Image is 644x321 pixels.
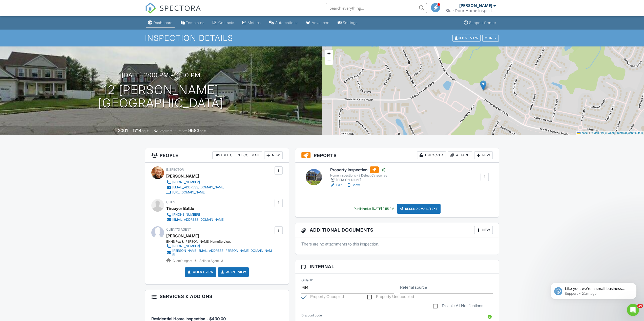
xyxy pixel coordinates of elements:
[153,20,173,25] div: Dashboard
[199,259,223,263] span: Seller's Agent -
[301,278,313,283] label: Order ID
[627,304,639,316] iframe: Intercom live chat
[474,226,493,234] div: New
[417,151,446,159] div: Unlocked
[400,284,427,290] label: Referral source
[166,244,273,249] a: [PHONE_NUMBER]
[301,294,344,301] label: Property Occupied
[433,303,483,310] label: Disable All Notifications
[212,151,262,159] div: Disable Client CC Email
[469,20,496,25] div: Support Center
[146,18,175,28] a: Dashboard
[577,131,588,134] a: Leaflet
[145,290,289,303] h3: Services & Add ons
[295,148,499,163] h3: Reports
[301,241,493,247] p: There are no attachments to this inspection.
[145,34,499,42] h1: Inspection Details
[98,83,224,110] h1: 12 [PERSON_NAME] [GEOGRAPHIC_DATA]
[122,72,200,79] h3: [DATE] 2:00 pm - 4:30 pm
[112,129,117,133] span: Built
[591,131,604,134] a: © MapTiler
[166,232,199,240] a: [PERSON_NAME]
[220,269,246,275] a: Agent View
[448,151,472,159] div: Attach
[325,57,333,65] a: Zoom out
[275,20,298,25] div: Automations
[145,3,156,14] img: The Best Home Inspection Software - Spectora
[186,20,204,25] div: Templates
[172,249,273,257] div: [PERSON_NAME][EMAIL_ADDRESS][PERSON_NAME][DOMAIN_NAME]
[173,259,197,263] span: Client's Agent -
[172,190,205,194] div: [URL][DOMAIN_NAME]
[118,128,128,133] div: 2001
[304,18,331,28] a: Advanced
[188,128,199,133] div: 9583
[172,244,200,248] div: [PHONE_NUMBER]
[195,259,197,263] strong: 5
[327,50,330,56] span: +
[145,148,289,163] h3: People
[172,180,200,184] div: [PHONE_NUMBER]
[326,3,427,13] input: Search everything...
[605,131,643,134] a: © OpenStreetMap contributors
[295,223,499,237] h3: Additional Documents
[267,18,300,28] a: Automations (Basic)
[343,20,358,25] div: Settings
[452,35,481,41] div: Client View
[172,218,224,222] div: [EMAIL_ADDRESS][DOMAIN_NAME]
[166,200,177,204] span: Client
[179,18,206,28] a: Templates
[200,129,206,133] span: sq.ft.
[218,20,234,25] div: Contacts
[172,213,200,217] div: [PHONE_NUMBER]
[474,151,493,159] div: New
[166,172,199,180] div: [PERSON_NAME]
[166,185,224,190] a: [EMAIL_ADDRESS][DOMAIN_NAME]
[480,80,486,91] img: Marker
[354,207,394,211] div: Published at [DATE] 2:55 PM
[295,260,499,273] h3: Internal
[312,20,329,25] div: Advanced
[330,174,387,178] div: Home Inspections - 3 Defect Categories
[301,313,322,318] label: Discount code
[264,151,283,159] div: New
[211,18,236,28] a: Contacts
[166,228,191,231] span: Client's Agent
[166,190,224,195] a: [URL][DOMAIN_NAME]
[240,18,263,28] a: Metrics
[589,131,590,134] span: |
[327,58,330,64] span: −
[445,8,496,13] div: Blue Door Home Inspections
[336,18,360,28] a: Settings
[367,294,414,301] label: Property Unoccupied
[177,129,188,133] span: Lot Size
[330,183,342,188] a: Edit
[166,212,224,217] a: [PHONE_NUMBER]
[330,178,387,183] div: [PERSON_NAME]
[166,240,277,244] div: BHHS Fox & [PERSON_NAME] HomeServices
[452,36,482,40] a: Client View
[397,204,441,214] div: Resend Email/Text
[145,7,201,17] a: SPECTORA
[166,205,194,212] div: Tiruayer Battle
[166,168,184,171] span: Inspector
[158,129,172,133] span: basement
[172,185,224,189] div: [EMAIL_ADDRESS][DOMAIN_NAME]
[543,272,644,307] iframe: Intercom notifications message
[142,129,149,133] span: sq. ft.
[221,259,223,263] strong: 2
[166,217,224,222] a: [EMAIL_ADDRESS][DOMAIN_NAME]
[248,20,261,25] div: Metrics
[325,50,333,57] a: Zoom in
[637,304,643,308] span: 10
[160,3,201,13] span: SPECTORA
[166,249,273,257] a: [PERSON_NAME][EMAIL_ADDRESS][PERSON_NAME][DOMAIN_NAME]
[347,183,360,188] a: View
[330,166,387,183] a: Property Inspection Home Inspections - 3 Defect Categories [PERSON_NAME]
[462,18,498,28] a: Support Center
[459,3,492,8] div: [PERSON_NAME]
